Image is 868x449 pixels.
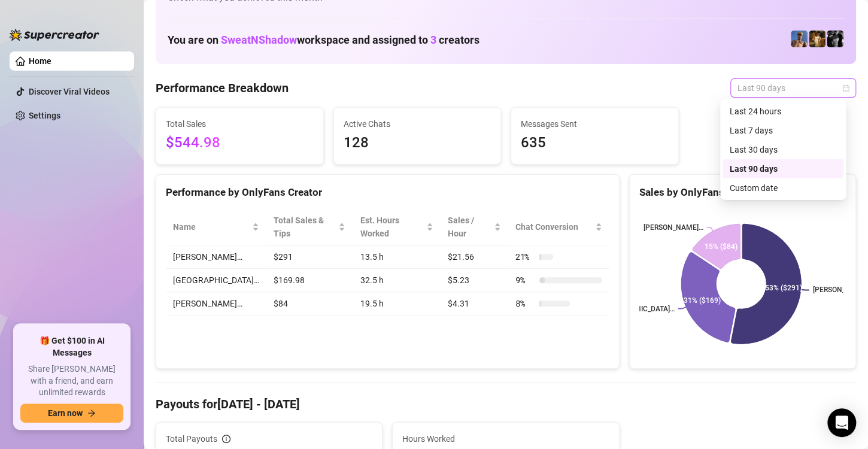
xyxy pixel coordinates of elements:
[723,178,843,198] div: Custom date
[353,292,441,315] td: 19.5 h
[730,181,836,195] div: Custom date
[29,87,110,96] a: Discover Viral Videos
[166,292,266,315] td: [PERSON_NAME]…
[723,140,843,159] div: Last 30 days
[166,184,609,201] div: Performance by OnlyFans Creator
[166,117,314,131] span: Total Sales
[430,34,436,46] span: 3
[730,105,836,118] div: Last 24 hours
[827,408,856,437] div: Open Intercom Messenger
[166,432,217,445] span: Total Payouts
[515,220,593,233] span: Chat Conversion
[87,409,96,417] span: arrow-right
[266,269,353,292] td: $169.98
[521,117,669,131] span: Messages Sent
[508,209,609,245] th: Chat Conversion
[402,432,609,445] span: Hours Worked
[166,132,314,154] span: $544.98
[266,245,353,269] td: $291
[222,435,230,443] span: info-circle
[441,269,508,292] td: $5.23
[353,245,441,269] td: 13.5 h
[515,250,535,263] span: 21 %
[842,84,849,92] span: calendar
[827,31,843,47] img: Marvin
[156,396,856,412] h4: Payouts for [DATE] - [DATE]
[344,117,491,131] span: Active Chats
[29,56,51,66] a: Home
[723,121,843,140] div: Last 7 days
[166,269,266,292] td: [GEOGRAPHIC_DATA]…
[723,159,843,178] div: Last 90 days
[360,214,424,240] div: Est. Hours Worked
[515,274,535,287] span: 9 %
[730,124,836,137] div: Last 7 days
[738,79,849,97] span: Last 90 days
[521,132,669,154] span: 635
[723,102,843,121] div: Last 24 hours
[10,29,99,41] img: logo-BBDzfeDw.svg
[20,335,123,359] span: 🎁 Get $100 in AI Messages
[20,404,123,423] button: Earn nowarrow-right
[730,143,836,156] div: Last 30 days
[441,245,508,269] td: $21.56
[448,214,491,240] span: Sales / Hour
[156,80,289,96] h4: Performance Breakdown
[809,31,825,47] img: Marvin
[166,209,266,245] th: Name
[730,162,836,175] div: Last 90 days
[353,269,441,292] td: 32.5 h
[48,408,83,418] span: Earn now
[173,220,250,233] span: Name
[266,292,353,315] td: $84
[344,132,491,154] span: 128
[166,245,266,269] td: [PERSON_NAME]…
[791,31,808,47] img: Dallas
[639,184,846,201] div: Sales by OnlyFans Creator
[20,363,123,399] span: Share [PERSON_NAME] with a friend, and earn unlimited rewards
[643,223,703,232] text: [PERSON_NAME]…
[266,209,353,245] th: Total Sales & Tips
[441,209,508,245] th: Sales / Hour
[29,111,60,120] a: Settings
[221,34,297,46] span: SweatNShadow
[274,214,336,240] span: Total Sales & Tips
[168,34,479,47] h1: You are on workspace and assigned to creators
[441,292,508,315] td: $4.31
[515,297,535,310] span: 8 %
